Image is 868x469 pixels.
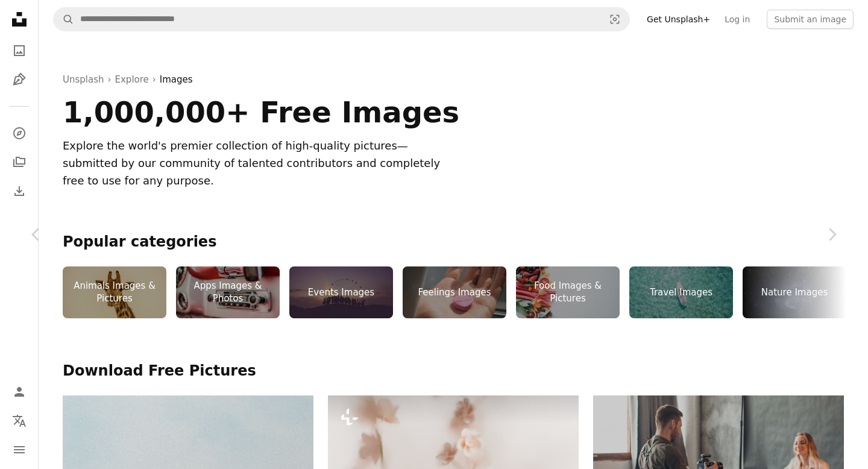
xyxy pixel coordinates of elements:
[63,266,166,318] a: Animals Images & Pictures
[629,266,733,318] a: Travel Images
[403,266,506,318] a: Feelings Images
[7,68,31,92] a: Illustrations
[717,10,757,29] a: Log in
[176,266,280,318] a: Apps Images & Photos
[54,8,74,31] button: Search Unsplash
[63,137,446,189] div: Explore the world's premier collection of high-quality pictures—submitted by our community of tal...
[7,409,31,433] button: Language
[743,266,846,318] a: Nature Images
[63,72,844,87] div: › ›
[63,233,844,252] h2: Popular categories
[115,72,149,87] a: Explore
[160,72,193,87] a: Images
[7,380,31,404] a: Log in / Sign up
[7,438,31,462] button: Menu
[600,8,629,31] button: Visual search
[7,150,31,174] a: Collections
[767,10,854,29] button: Submit an image
[640,10,717,29] a: Get Unsplash+
[53,7,630,31] form: Find visuals sitewide
[289,266,393,318] a: Events Images
[516,266,620,318] a: Food Images & Pictures
[7,121,31,145] a: Explore
[63,72,104,87] a: Unsplash
[63,96,579,128] h1: 1,000,000+ Free Images
[796,177,868,292] a: Next
[7,39,31,63] a: Photos
[63,362,844,381] h2: Download Free Pictures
